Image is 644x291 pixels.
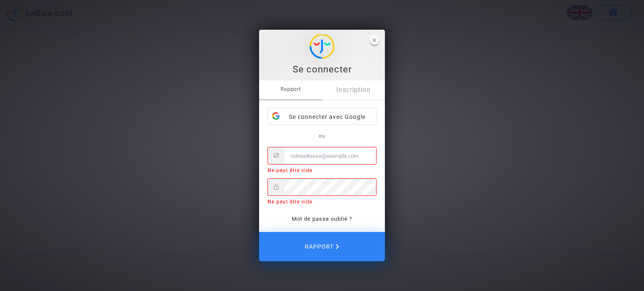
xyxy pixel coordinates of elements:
[285,179,376,196] input: Mot de passe
[305,243,334,250] font: Rapport
[259,232,385,261] button: Rapport
[280,86,301,92] font: Rapport
[285,147,376,164] input: E-mail
[264,63,380,76] div: Se connecter
[293,64,352,75] font: Se connecter
[292,216,352,222] a: Mot de passe oublié ?
[267,167,312,173] font: Ne peut être vide
[322,80,385,100] a: Inscription
[289,113,366,120] font: Se connecter avec Google
[267,199,312,205] font: Ne peut être vide
[370,36,379,45] span: fermer
[319,133,325,139] font: ou
[336,86,371,94] font: Inscription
